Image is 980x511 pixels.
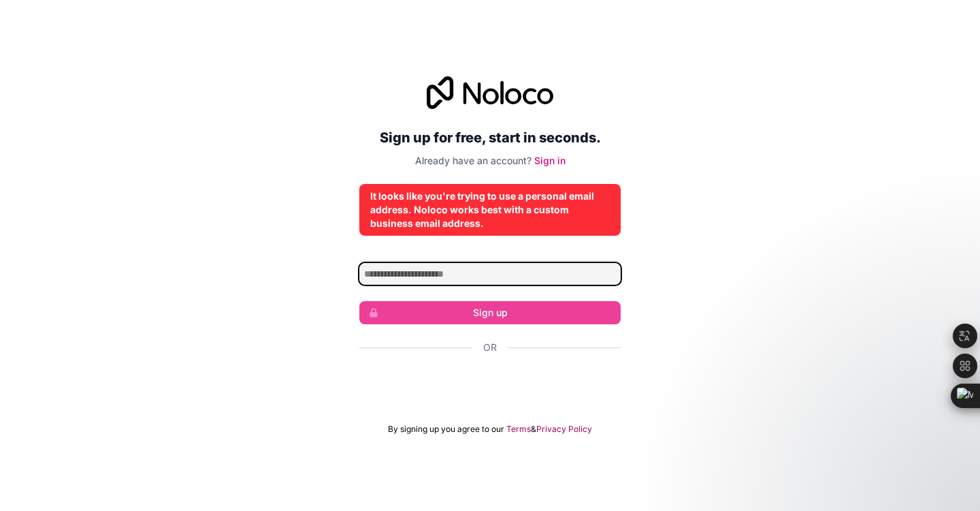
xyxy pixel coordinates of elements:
iframe: Intercom notifications message [708,409,980,504]
a: Privacy Policy [536,424,592,435]
button: Sign up [359,301,621,324]
span: By signing up you agree to our [388,424,504,435]
span: & [531,424,536,435]
span: Already have an account? [415,155,532,166]
h2: Sign up for free, start in seconds. [359,125,621,150]
div: It looks like you're trying to use a personal email address. Noloco works best with a custom busi... [370,189,610,230]
a: Sign in [534,155,566,166]
a: Terms [506,424,531,435]
iframe: Кнопка "Войти с аккаунтом Google" [353,369,627,399]
input: Email address [359,263,621,285]
span: Or [483,341,497,354]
